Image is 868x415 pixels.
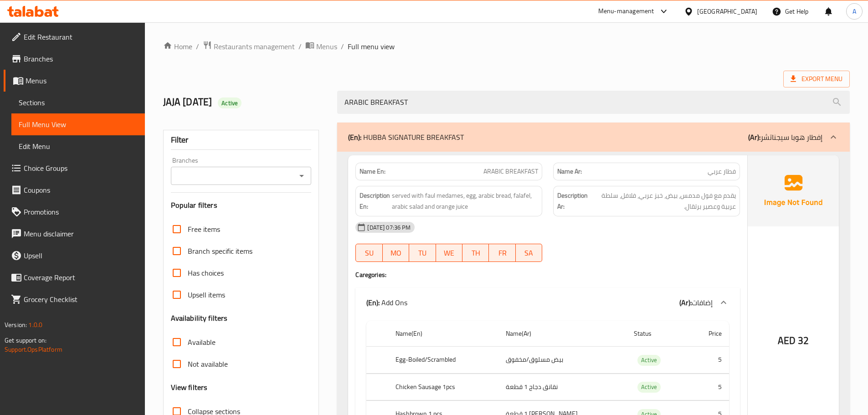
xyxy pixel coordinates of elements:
[4,179,145,201] a: Coupons
[483,167,538,176] span: ARABIC BREAKFAST
[24,206,138,217] span: Promotions
[4,70,145,92] a: Menus
[493,246,512,260] span: FR
[4,223,145,245] a: Menu disclaimer
[557,190,588,212] strong: Description Ar:
[5,319,27,331] span: Version:
[489,244,515,262] button: FR
[203,41,295,52] a: Restaurants management
[783,71,850,87] span: Export Menu
[688,347,729,374] td: 5
[348,132,464,143] p: HUBBA SIGNATURE BREAKFAST
[218,97,241,108] div: Active
[598,6,654,17] div: Menu-management
[627,321,688,347] th: Status
[355,288,740,317] div: (En): Add Ons(Ar):إضافات
[171,313,228,323] h3: Availability filters
[11,92,145,113] a: Sections
[11,113,145,135] a: Full Menu View
[366,297,407,308] p: Add Ons
[697,6,757,16] div: [GEOGRAPHIC_DATA]
[386,246,406,260] span: MO
[413,246,432,260] span: TU
[748,130,760,144] b: (Ar):
[24,31,138,42] span: Edit Restaurant
[778,332,796,349] span: AED
[171,382,208,393] h3: View filters
[4,201,145,223] a: Promotions
[5,334,46,346] span: Get support on:
[498,321,627,347] th: Name(Ar)
[26,75,138,86] span: Menus
[341,41,344,52] li: /
[214,41,295,52] span: Restaurants management
[24,272,138,283] span: Coverage Report
[519,246,539,260] span: SA
[748,155,839,226] img: Ae5nvW7+0k+MAAAAAElFTkSuQmCC
[316,41,337,52] span: Menus
[440,246,459,260] span: WE
[4,48,145,70] a: Branches
[348,130,361,144] b: (En):
[163,95,327,109] h2: JAJA [DATE]
[557,167,582,176] strong: Name Ar:
[4,157,145,179] a: Choice Groups
[24,250,138,261] span: Upsell
[748,132,822,143] p: إفطار هوبا سيجناتشر
[853,6,856,16] span: A
[409,244,436,262] button: TU
[688,374,729,400] td: 5
[4,245,145,266] a: Upsell
[348,41,395,52] span: Full menu view
[637,382,661,393] div: Active
[19,119,138,130] span: Full Menu View
[295,169,308,182] button: Open
[5,343,62,355] a: Support.OpsPlatform
[188,246,252,256] span: Branch specific items
[360,167,385,176] strong: Name En:
[688,321,729,347] th: Price
[163,41,192,52] a: Home
[388,374,499,400] th: Chicken Sausage 1pcs
[637,355,661,365] span: Active
[383,244,409,262] button: MO
[366,296,380,309] b: (En):
[355,270,740,279] h4: Caregories:
[337,91,850,114] input: search
[188,224,220,235] span: Free items
[28,319,42,331] span: 1.0.0
[305,41,337,52] a: Menus
[692,296,713,309] span: إضافات
[188,267,224,278] span: Has choices
[791,73,842,85] span: Export Menu
[364,223,414,232] span: [DATE] 07:36 PM
[188,289,225,300] span: Upsell items
[196,41,199,52] li: /
[4,288,145,310] a: Grocery Checklist
[355,244,382,262] button: SU
[360,190,390,212] strong: Description En:
[24,53,138,64] span: Branches
[24,184,138,195] span: Coupons
[679,296,692,309] b: (Ar):
[4,266,145,288] a: Coverage Report
[188,359,228,369] span: Not available
[19,97,138,108] span: Sections
[590,190,736,212] span: يقدم مع فول مدمس، بيض، خبز عربي، فلافل، سلطة عربية وعصير برتقال.
[637,355,661,366] div: Active
[163,41,850,52] nav: breadcrumb
[466,246,485,260] span: TH
[24,294,138,305] span: Grocery Checklist
[298,41,302,52] li: /
[188,337,216,348] span: Available
[498,374,627,400] td: نقانق دجاج 1 قطعة
[498,347,627,374] td: بيض مسلوق/مخفوق
[24,163,138,174] span: Choice Groups
[24,228,138,239] span: Menu disclaimer
[462,244,489,262] button: TH
[798,332,809,349] span: 32
[708,167,736,176] span: فطار عربي
[337,123,850,152] div: (En): HUBBA SIGNATURE BREAKFAST(Ar):إفطار هوبا سيجناتشر
[392,190,538,212] span: served with faul medames, egg, arabic bread, falafel, arabic salad and orange juice
[4,26,145,48] a: Edit Restaurant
